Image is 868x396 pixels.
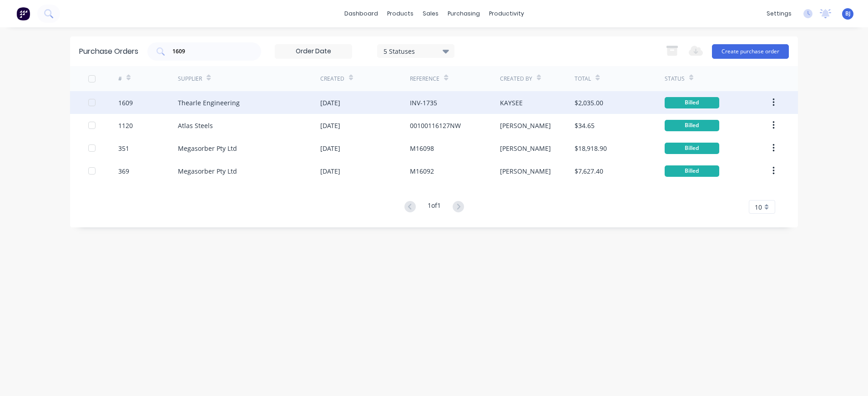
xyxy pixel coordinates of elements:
[665,97,719,108] div: Billed
[118,144,129,153] div: 351
[428,201,441,214] div: 1 of 1
[16,7,30,21] img: Factory
[178,75,202,83] div: Supplier
[410,121,461,130] div: 00100116127NW
[410,98,437,108] div: INV-1735
[118,98,133,108] div: 1609
[118,75,122,83] div: #
[575,98,603,108] div: $2,035.00
[383,7,418,21] div: products
[79,46,138,57] div: Purchase Orders
[118,166,129,176] div: 369
[410,166,434,176] div: M16092
[484,7,529,21] div: productivity
[575,121,595,130] div: $34.65
[500,121,551,130] div: [PERSON_NAME]
[178,121,213,130] div: Atlas Steels
[320,166,340,176] div: [DATE]
[500,144,551,153] div: [PERSON_NAME]
[118,121,133,130] div: 1120
[575,166,603,176] div: $7,627.40
[320,144,340,153] div: [DATE]
[755,202,762,212] span: 10
[665,143,719,154] div: Billed
[340,7,383,21] a: dashboard
[500,75,532,83] div: Created By
[320,75,344,83] div: Created
[418,7,443,21] div: sales
[762,7,796,21] div: settings
[665,75,685,83] div: Status
[320,121,340,130] div: [DATE]
[575,75,591,83] div: Total
[410,144,434,153] div: M16098
[178,144,237,153] div: Megasorber Pty Ltd
[575,144,607,153] div: $18,918.90
[384,46,449,56] div: 5 Statuses
[500,98,523,108] div: KAYSEE
[845,10,851,18] span: BJ
[443,7,484,21] div: purchasing
[665,165,719,177] div: Billed
[275,45,352,58] input: Order Date
[665,120,719,131] div: Billed
[712,44,789,59] button: Create purchase order
[320,98,340,108] div: [DATE]
[178,166,237,176] div: Megasorber Pty Ltd
[410,75,439,83] div: Reference
[178,98,240,108] div: Thearle Engineering
[172,47,247,56] input: Search purchase orders...
[500,166,551,176] div: [PERSON_NAME]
